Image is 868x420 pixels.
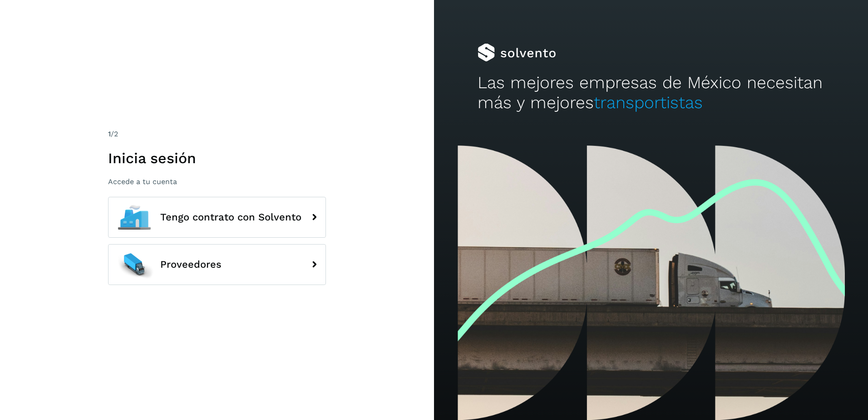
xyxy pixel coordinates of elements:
[108,150,326,167] h1: Inicia sesión
[160,212,301,223] span: Tengo contrato con Solvento
[108,129,326,140] div: /2
[108,130,111,138] span: 1
[594,93,703,112] span: transportistas
[108,177,326,186] p: Accede a tu cuenta
[108,197,326,238] button: Tengo contrato con Solvento
[108,244,326,285] button: Proveedores
[478,73,825,113] h2: Las mejores empresas de México necesitan más y mejores
[160,259,222,270] span: Proveedores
